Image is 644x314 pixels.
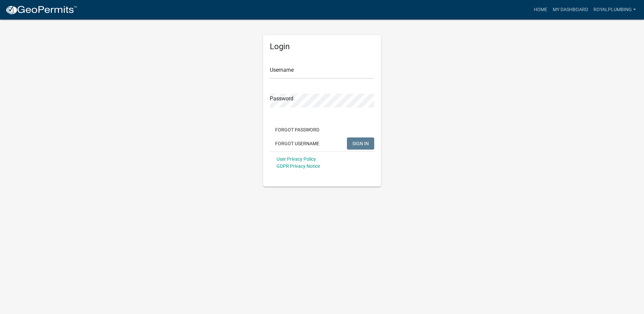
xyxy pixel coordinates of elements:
a: Home [531,3,550,16]
button: SIGN IN [347,137,374,150]
a: User Privacy Policy [277,156,316,162]
a: My Dashboard [550,3,591,16]
button: Forgot Username [270,137,325,150]
a: GDPR Privacy Notice [277,163,320,169]
span: SIGN IN [352,140,369,146]
button: Forgot Password [270,124,325,136]
a: royalplumbing [591,3,639,16]
h5: Login [270,42,374,52]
